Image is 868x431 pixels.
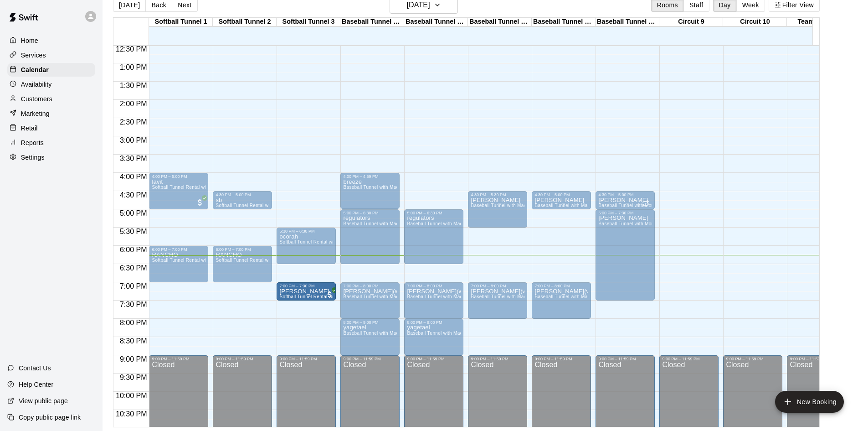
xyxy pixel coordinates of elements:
[118,82,149,89] span: 1:30 PM
[407,211,461,215] div: 5:00 PM – 6:30 PM
[21,153,45,162] p: Settings
[118,209,149,217] span: 5:00 PM
[787,18,851,26] div: Team Room 1
[118,191,149,199] span: 4:30 PM
[7,136,95,150] a: Reports
[468,18,532,26] div: Baseball Tunnel 6 (Machine)
[343,174,397,179] div: 4:00 PM – 4:59 PM
[404,282,463,319] div: 7:00 PM – 8:00 PM: Donnie(wildfire)
[7,34,95,47] a: Home
[343,294,408,299] span: Baseball Tunnel with Machine
[118,136,149,144] span: 3:00 PM
[471,284,524,288] div: 7:00 PM – 8:00 PM
[279,294,357,299] span: Softball Tunnel Rental with Machine
[642,200,649,207] span: Recurring event
[118,301,149,308] span: 7:30 PM
[21,109,50,118] p: Marketing
[404,319,463,355] div: 8:00 PM – 9:00 PM: yagetael
[723,18,787,26] div: Circuit 10
[118,155,149,162] span: 3:30 PM
[277,18,340,26] div: Softball Tunnel 3
[468,282,527,319] div: 7:00 PM – 8:00 PM: Donnie(wildfire)
[407,294,472,299] span: Baseball Tunnel with Machine
[596,209,655,301] div: 5:00 PM – 7:30 PM: JOSH ANDERSON
[118,173,149,181] span: 4:00 PM
[343,185,408,190] span: Baseball Tunnel with Machine
[598,357,652,361] div: 9:00 PM – 11:59 PM
[19,396,68,405] p: View public page
[343,357,397,361] div: 9:00 PM – 11:59 PM
[343,284,397,288] div: 7:00 PM – 8:00 PM
[118,355,149,363] span: 9:00 PM
[534,357,588,361] div: 9:00 PM – 11:59 PM
[598,221,659,226] span: Baseball Tunnel with Mound
[596,191,655,209] div: 4:30 PM – 5:00 PM: donnie
[213,246,272,282] div: 6:00 PM – 7:00 PM: RANCHO
[21,138,44,147] p: Reports
[118,100,149,108] span: 2:00 PM
[216,357,269,361] div: 9:00 PM – 11:59 PM
[468,191,527,228] div: 4:30 PM – 5:30 PM: munn
[152,174,205,179] div: 4:00 PM – 5:00 PM
[21,80,52,89] p: Availability
[149,246,208,282] div: 6:00 PM – 7:00 PM: RANCHO
[118,228,149,235] span: 5:30 PM
[340,18,404,26] div: Baseball Tunnel 4 (Machine)
[325,290,334,299] span: All customers have paid
[118,118,149,126] span: 2:30 PM
[532,282,591,319] div: 7:00 PM – 8:00 PM: Donnie(wildfire)
[113,410,149,418] span: 10:30 PM
[216,258,293,263] span: Softball Tunnel Rental with Machine
[343,320,397,325] div: 8:00 PM – 9:00 PM
[216,247,269,252] div: 6:00 PM – 7:00 PM
[7,151,95,164] a: Settings
[7,78,95,91] a: Availability
[279,239,357,244] span: Softball Tunnel Rental with Machine
[7,121,95,135] a: Retail
[340,282,400,319] div: 7:00 PM – 8:00 PM: Donnie(wildfire)
[471,203,535,208] span: Baseball Tunnel with Machine
[340,319,400,355] div: 8:00 PM – 9:00 PM: yagetael
[343,331,408,336] span: Baseball Tunnel with Machine
[213,191,272,209] div: 4:30 PM – 5:00 PM: sb
[404,209,463,264] div: 5:00 PM – 6:30 PM: regulators
[598,211,652,215] div: 5:00 PM – 7:30 PM
[340,209,400,264] div: 5:00 PM – 6:30 PM: regulators
[19,380,53,389] p: Help Center
[113,45,149,53] span: 12:30 PM
[532,191,591,209] div: 4:30 PM – 5:00 PM: Josh Anderson
[7,107,95,120] a: Marketing
[7,92,95,106] div: Customers
[279,229,333,234] div: 5:30 PM – 6:30 PM
[407,320,461,325] div: 8:00 PM – 9:00 PM
[7,63,95,77] a: Calendar
[195,198,205,207] span: All customers have paid
[118,63,149,71] span: 1:00 PM
[19,413,81,422] p: Copy public page link
[113,392,149,400] span: 10:00 PM
[118,246,149,254] span: 6:00 PM
[152,357,205,361] div: 9:00 PM – 11:59 PM
[118,374,149,381] span: 9:30 PM
[21,124,38,133] p: Retail
[277,282,336,301] div: 7:00 PM – 7:30 PM: Tristan Jackman
[21,65,49,74] p: Calendar
[534,192,588,197] div: 4:30 PM – 5:00 PM
[596,18,659,26] div: Baseball Tunnel 8 (Mound)
[471,294,535,299] span: Baseball Tunnel with Machine
[534,203,599,208] span: Baseball Tunnel with Machine
[343,221,408,226] span: Baseball Tunnel with Machine
[659,18,723,26] div: Circuit 9
[118,337,149,345] span: 8:30 PM
[216,192,269,197] div: 4:30 PM – 5:00 PM
[213,18,277,26] div: Softball Tunnel 2
[118,264,149,272] span: 6:30 PM
[404,18,468,26] div: Baseball Tunnel 5 (Machine)
[152,258,230,263] span: Softball Tunnel Rental with Machine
